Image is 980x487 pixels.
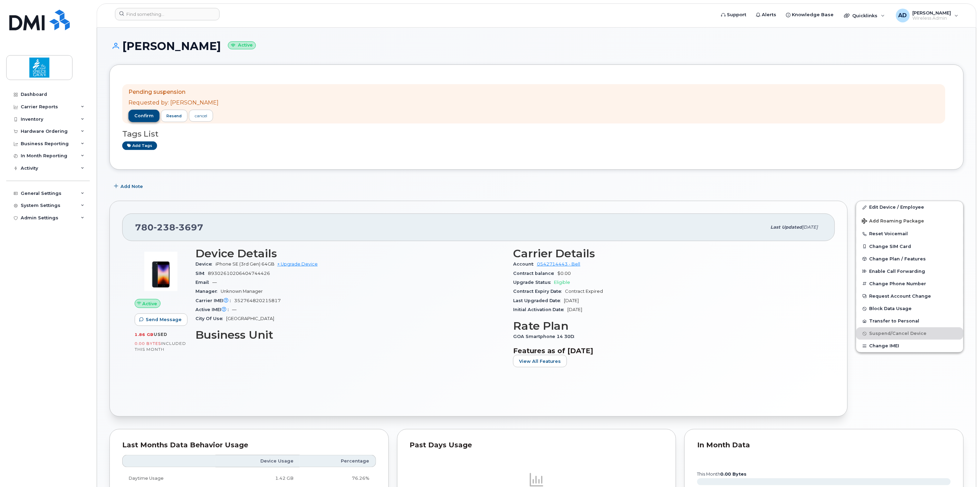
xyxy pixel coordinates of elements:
span: Add Roaming Package [862,218,924,225]
button: Send Message [135,314,188,326]
span: [DATE] [568,307,583,312]
tspan: 0.00 Bytes [721,471,747,477]
span: City Of Use [195,316,226,321]
span: SIM [195,271,208,276]
span: Initial Activation Date [513,307,568,312]
button: View All Features [513,355,567,367]
span: 0.00 Bytes [135,341,161,346]
span: included this month [135,341,186,352]
a: 0542714443 - Bell [537,261,580,267]
button: Reset Voicemail [856,228,963,240]
span: Add Note [121,183,143,190]
span: 780 [135,222,203,232]
span: View All Features [519,358,561,365]
th: Percentage [300,455,376,467]
span: used [154,332,167,337]
span: Change Plan / Features [869,256,926,261]
a: Edit Device / Employee [856,201,963,213]
p: Pending suspension [128,88,219,96]
button: Add Note [109,180,149,192]
a: cancel [189,110,213,122]
span: Send Message [146,316,182,323]
h1: [PERSON_NAME] [109,40,964,52]
span: Eligible [554,280,570,285]
text: this month [697,471,747,477]
div: cancel [195,113,207,119]
span: Enable Call Forwarding [869,269,925,274]
span: — [212,280,217,285]
span: 352764820215817 [234,298,281,303]
button: Request Account Change [856,290,963,302]
button: Add Roaming Package [856,213,963,228]
span: confirm [134,113,154,119]
span: Upgrade Status [513,280,554,285]
p: Requested by: [PERSON_NAME] [128,99,219,107]
span: Active [143,300,157,307]
span: Suspend/Cancel Device [869,331,927,336]
div: Past Days Usage [410,442,664,449]
small: Active [228,41,256,49]
h3: Rate Plan [513,320,823,332]
span: Email [195,280,212,285]
button: confirm [128,110,160,122]
th: Device Usage [215,455,300,467]
button: Enable Call Forwarding [856,265,963,278]
h3: Device Details [195,247,505,260]
button: Block Data Usage [856,302,963,315]
h3: Features as of [DATE] [513,347,823,355]
span: Account [513,261,537,267]
span: Unknown Manager [221,289,263,294]
button: resend [161,110,188,122]
button: Change SIM Card [856,240,963,253]
div: In Month Data [697,442,951,449]
button: Suspend/Cancel Device [856,327,963,340]
span: GOA Smartphone 14 30D [513,334,578,339]
span: 89302610206404744426 [208,271,270,276]
button: Transfer to Personal [856,315,963,327]
a: Add tags [122,141,157,150]
span: Device [195,261,215,267]
span: Contract Expired [565,289,603,294]
span: 1.86 GB [135,332,154,337]
h3: Tags List [122,130,951,138]
span: — [232,307,237,312]
span: Last Upgraded Date [513,298,564,303]
h3: Business Unit [195,329,505,341]
span: 238 [154,222,175,232]
span: Contract Expiry Date [513,289,565,294]
span: Manager [195,289,221,294]
img: image20231002-3703462-1angbar.jpeg [140,251,182,292]
span: $0.00 [558,271,571,276]
span: Contract balance [513,271,558,276]
span: [DATE] [803,225,818,230]
a: + Upgrade Device [277,261,318,267]
span: Active IMEI [195,307,232,312]
span: Last updated [771,225,803,230]
button: Change Plan / Features [856,253,963,265]
span: iPhone SE (3rd Gen) 64GB [215,261,275,267]
button: Change IMEI [856,340,963,352]
button: Change Phone Number [856,278,963,290]
div: Last Months Data Behavior Usage [122,442,376,449]
span: resend [166,113,182,119]
span: [GEOGRAPHIC_DATA] [226,316,274,321]
span: Carrier IMEI [195,298,234,303]
span: 3697 [175,222,203,232]
h3: Carrier Details [513,247,823,260]
span: [DATE] [564,298,579,303]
